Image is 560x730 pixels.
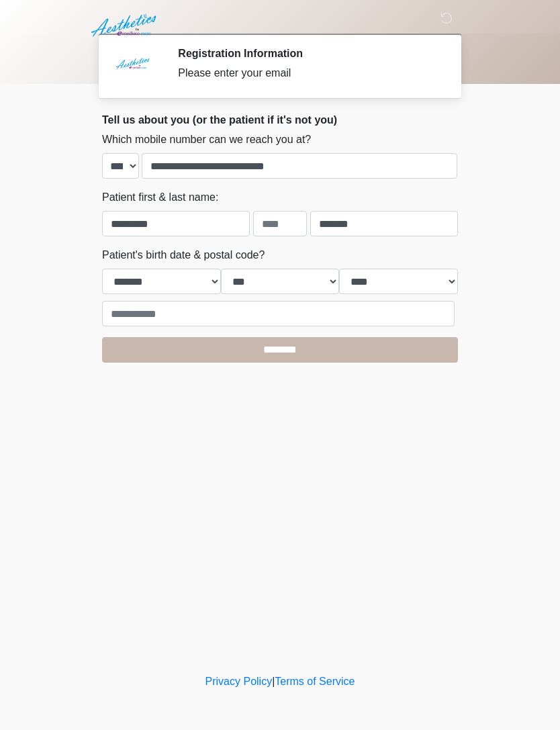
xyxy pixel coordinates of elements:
a: Terms of Service [275,676,355,687]
a: Privacy Policy [205,676,273,687]
a: | [272,676,275,687]
h2: Tell us about you (or the patient if it's not you) [102,113,458,126]
label: Which mobile number can we reach you at? [102,132,311,148]
label: Patient's birth date & postal code? [102,247,265,263]
img: Aesthetics by Emediate Cure Logo [89,10,162,41]
h2: Registration Information [178,47,438,60]
label: Patient first & last name: [102,189,218,206]
div: Please enter your email [178,65,438,81]
img: Agent Avatar [112,47,152,87]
